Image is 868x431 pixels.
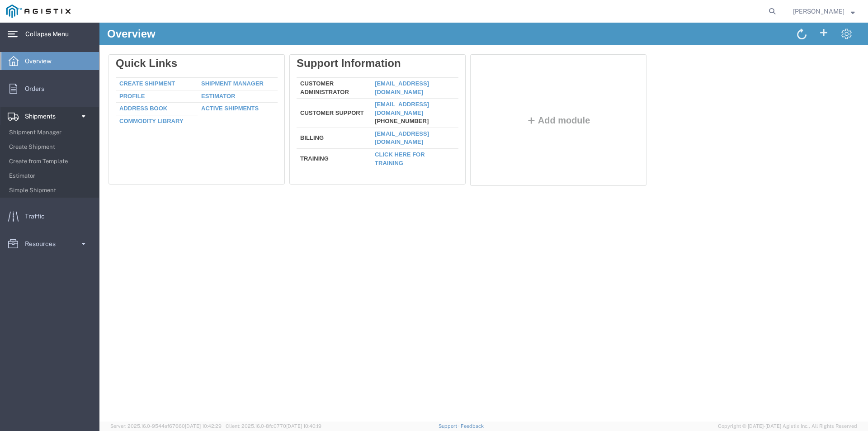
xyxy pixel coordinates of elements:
td: Billing [197,105,272,126]
span: Server: 2025.16.0-9544af67660 [110,423,222,429]
span: Shipments [25,107,62,125]
a: Resources [0,235,99,253]
span: Create from Template [9,152,93,171]
span: Resources [25,235,62,253]
a: Feedback [461,423,484,429]
span: Create Shipment [9,138,93,156]
a: Shipment Manager [102,57,164,64]
td: Training [197,126,272,145]
a: Click here for training [275,128,325,144]
span: Simple Shipment [9,181,93,199]
a: [EMAIL_ADDRESS][DOMAIN_NAME] [275,57,330,73]
span: Estimator [9,167,93,185]
button: [PERSON_NAME] [793,6,855,17]
img: logo [6,5,71,18]
button: Add module [425,93,494,103]
td: Customer Administrator [197,55,272,76]
a: [EMAIL_ADDRESS][DOMAIN_NAME] [275,108,330,123]
div: Support Information [197,34,359,47]
a: Address Book [20,82,68,89]
a: [EMAIL_ADDRESS][DOMAIN_NAME] [275,78,330,94]
a: Traffic [0,207,99,225]
span: Overview [25,52,58,70]
span: Copyright © [DATE]-[DATE] Agistix Inc., All Rights Reserved [718,422,857,430]
td: Customer Support [197,76,272,105]
span: [DATE] 10:42:29 [185,423,222,429]
a: Overview [0,52,99,70]
a: Estimator [102,70,136,77]
a: Shipments [0,107,99,125]
a: Support [439,423,461,429]
span: Collapse Menu [25,25,75,43]
span: Traffic [25,207,51,225]
span: Shipment Manager [9,123,93,142]
span: Orders [25,80,51,98]
a: Profile [20,70,45,77]
td: [PHONE_NUMBER] [272,76,359,105]
span: Roger Podelco [793,6,844,16]
span: Client: 2025.16.0-8fc0770 [226,423,321,429]
a: Commodity Library [20,95,84,102]
a: Orders [0,80,99,98]
a: Active Shipments [102,82,159,89]
iframe: FS Legacy Container [99,23,868,422]
span: [DATE] 10:40:19 [286,423,321,429]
